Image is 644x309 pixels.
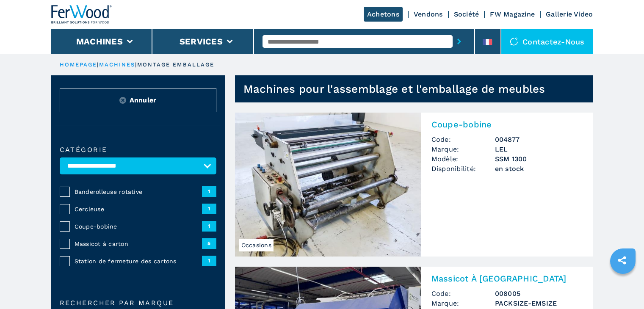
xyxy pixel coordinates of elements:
span: 5 [202,238,216,248]
span: Code: [431,135,495,144]
h3: LEL [495,144,583,154]
span: Occasions [239,239,274,251]
a: HOMEPAGE [60,61,97,68]
a: Vendons [414,10,443,18]
label: catégorie [60,146,216,153]
span: | [135,61,137,68]
h3: PACKSIZE-EMSIZE [495,298,583,308]
button: ResetAnnuler [60,88,216,112]
label: Rechercher par marque [60,300,216,306]
span: Station de fermeture des cartons [75,257,202,265]
h3: 008005 [495,289,583,298]
iframe: Chat [608,271,638,303]
span: 1 [202,221,216,231]
span: 1 [202,186,216,196]
span: Marque: [431,298,495,308]
span: Annuler [130,95,157,105]
a: Société [454,10,479,18]
h1: Machines pour l'assemblage et l'emballage de meubles [243,82,545,96]
p: montage emballage [137,61,215,69]
span: Banderolleuse rotative [75,188,202,196]
h2: Massicot À [GEOGRAPHIC_DATA] [431,273,583,284]
a: Achetons [364,7,403,22]
span: en stock [495,164,583,174]
img: Ferwood [51,5,112,24]
a: sharethis [611,250,633,271]
span: Marque: [431,144,495,154]
a: Gallerie Video [546,10,593,18]
h2: Coupe-bobine [431,119,583,130]
span: | [97,61,99,68]
span: Cercleuse [75,205,202,213]
span: Disponibilité: [431,164,495,174]
a: FW Magazine [490,10,535,18]
span: 1 [202,204,216,214]
span: Coupe-bobine [75,222,202,231]
span: 1 [202,256,216,266]
img: Coupe-bobine LEL SSM 1300 [235,113,421,257]
button: submit-button [453,32,466,51]
button: Services [180,36,223,47]
img: Reset [119,97,126,104]
button: Machines [76,36,123,47]
img: Contactez-nous [510,37,518,46]
span: Massicot à carton [75,240,202,248]
span: Code: [431,289,495,298]
div: Contactez-nous [501,29,593,54]
a: machines [99,61,135,68]
h3: SSM 1300 [495,154,583,164]
a: Coupe-bobine LEL SSM 1300OccasionsCoupe-bobineCode:004877Marque:LELModèle:SSM 1300Disponibilité:e... [235,113,593,257]
h3: 004877 [495,135,583,144]
span: Modèle: [431,154,495,164]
